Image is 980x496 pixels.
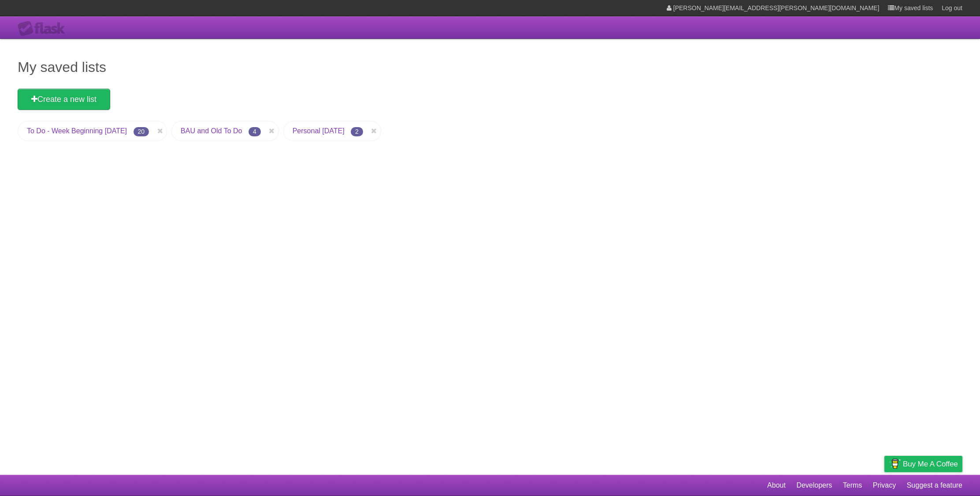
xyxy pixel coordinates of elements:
a: BAU and Old To Do [181,127,242,135]
span: 2 [351,127,363,136]
a: Personal [DATE] [293,127,345,135]
span: Buy me a coffee [903,456,958,472]
a: Privacy [873,477,896,494]
h1: My saved lists [18,56,962,78]
a: Suggest a feature [907,477,962,494]
a: To Do - Week Beginning [DATE] [27,127,127,135]
img: Buy me a coffee [889,456,901,471]
a: Developers [796,477,832,494]
a: About [767,477,786,494]
a: Buy me a coffee [884,456,962,472]
a: Terms [843,477,862,494]
a: Create a new list [18,89,110,110]
span: 4 [249,127,261,136]
span: 20 [134,127,149,136]
div: Flask [18,21,71,37]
